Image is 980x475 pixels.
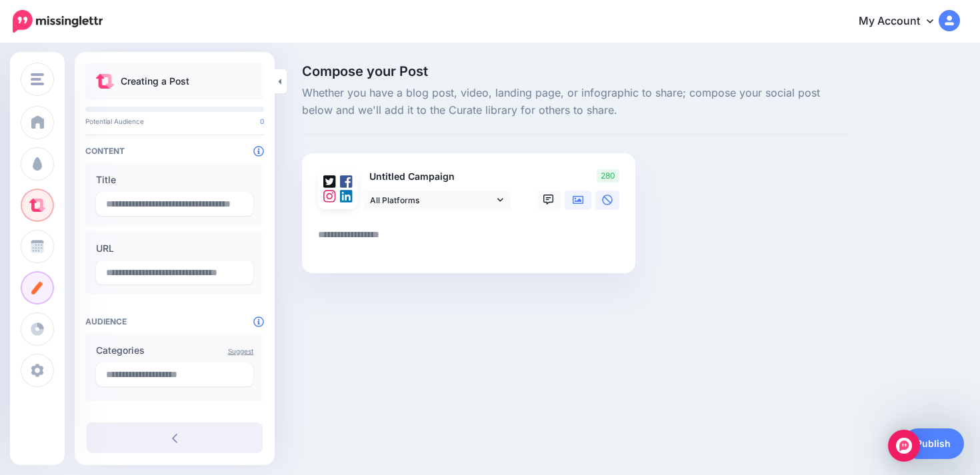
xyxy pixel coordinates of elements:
span: All Platforms [370,193,494,207]
p: Creating a Post [121,73,189,89]
h4: Content [85,146,264,156]
img: Missinglettr [13,10,103,33]
a: Publish [903,428,964,459]
a: My Account [845,5,960,38]
img: menu.png [31,73,44,85]
p: Potential Audience [85,117,264,125]
p: Untitled Campaign [363,169,511,185]
h4: Audience [85,316,264,326]
div: Open Intercom Messenger [888,430,920,462]
span: Whether you have a blog post, video, landing page, or infographic to share; compose your social p... [302,85,847,119]
a: Suggest [228,347,253,355]
label: Categories [96,342,253,358]
label: Title [96,172,253,188]
a: All Platforms [363,191,510,210]
img: curate.png [96,74,114,89]
span: 0 [260,117,264,125]
label: URL [96,240,253,256]
span: 280 [597,169,619,183]
span: Compose your Post [302,65,847,78]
